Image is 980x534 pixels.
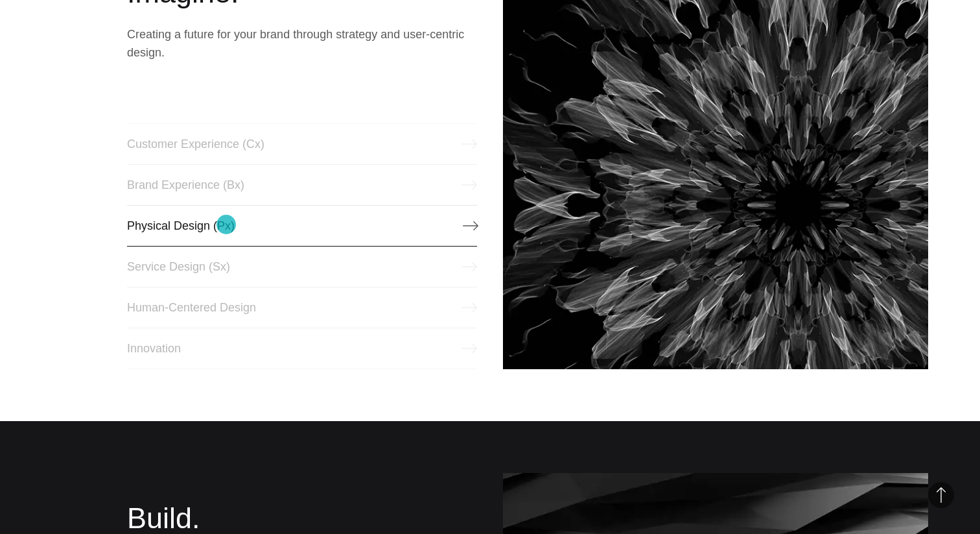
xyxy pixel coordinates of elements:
[127,246,477,287] a: Service Design (Sx)
[928,482,954,508] button: Back to Top
[127,328,477,369] a: Innovation
[127,164,477,206] a: Brand Experience (Bx)
[127,287,477,328] a: Human-Centered Design
[127,25,477,62] p: Creating a future for your brand through strategy and user-centric design.
[127,123,477,165] a: Customer Experience (Cx)
[127,205,477,247] a: Physical Design (Px)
